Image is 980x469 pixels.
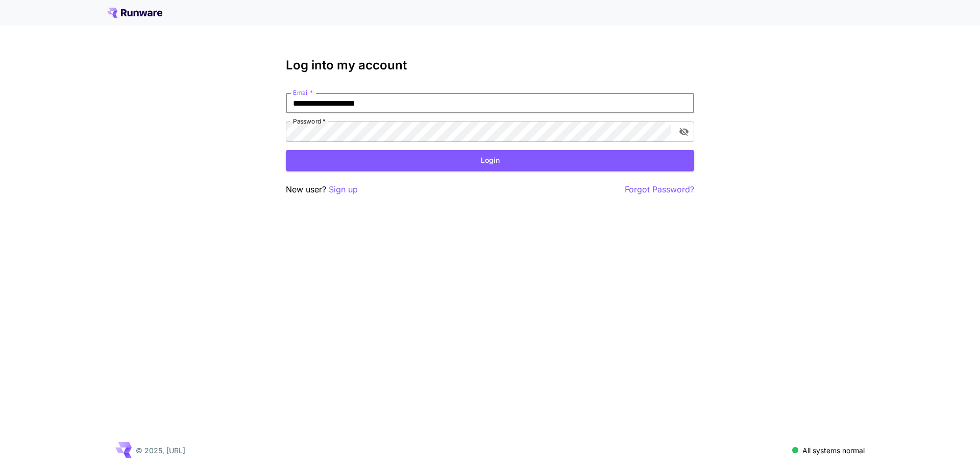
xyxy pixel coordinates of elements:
button: Forgot Password? [625,183,694,196]
label: Password [293,117,326,126]
p: © 2025, [URL] [136,445,185,456]
button: Sign up [329,183,358,196]
h3: Log into my account [286,58,694,72]
p: New user? [286,183,358,196]
button: Login [286,150,694,171]
p: All systems normal [802,445,865,456]
button: toggle password visibility [675,122,693,141]
label: Email [293,88,313,97]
